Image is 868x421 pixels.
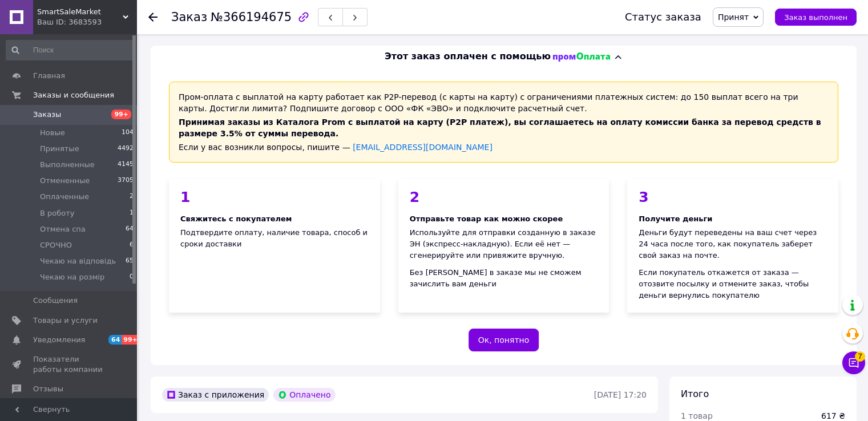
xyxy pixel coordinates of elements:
span: В роботу [40,208,75,218]
span: №366194675 [211,10,292,24]
span: Чекаю на відповідь [40,256,116,266]
span: Товары и услуги [33,315,98,326]
span: Сообщения [33,295,78,306]
span: 64 [108,335,122,345]
span: Заказы [33,110,61,120]
span: 99+ [122,335,140,345]
div: Статус заказа [625,11,701,23]
a: [EMAIL_ADDRESS][DOMAIN_NAME] [353,143,492,152]
div: Подтвердите оплату, наличие товара, способ и сроки доставки [169,179,380,313]
div: Пром-оплата с выплатой на карту работает как P2P-перевод (с карты на карту) с ограничениями плате... [169,82,838,163]
span: Отправьте товар как можно скорее [410,214,563,223]
span: Свяжитесь с покупателем [180,214,292,223]
span: 104 [122,128,134,138]
span: Заказы и сообщения [33,90,114,100]
button: Чат с покупателем7 [842,351,865,374]
span: 99+ [111,110,131,119]
div: Заказ с приложения [162,388,269,402]
span: Отмененные [40,176,90,186]
div: Без [PERSON_NAME] в заказе мы не сможем зачислить вам деньги [410,267,598,290]
span: Отмена спа [40,224,86,234]
span: Принят [718,13,749,22]
div: Если у вас возникли вопросы, пишите — [179,141,829,153]
span: 1 товар [681,411,713,420]
span: 6 [130,240,134,250]
span: 7 [855,351,865,362]
button: Заказ выполнен [775,9,857,26]
span: Заказ выполнен [784,13,847,22]
span: Отзывы [33,384,63,394]
span: СРОЧНО [40,240,72,250]
span: Показатели работы компании [33,354,106,375]
div: Оплачено [273,388,335,402]
span: Принятые [40,144,79,154]
span: Чекаю на розмір [40,272,104,282]
span: Оплаченные [40,192,89,202]
span: Заказ [171,10,207,24]
input: Поиск [6,40,135,60]
div: Ваш ID: 3683593 [37,17,137,27]
span: 64 [126,224,134,234]
span: 4492 [118,144,134,154]
div: 3 [639,190,827,204]
span: 65 [126,256,134,266]
div: Используйте для отправки созданную в заказе ЭН (экспресс-накладную). Если её нет — сгенерируйте и... [410,227,598,261]
span: Главная [33,71,65,81]
div: Вернуться назад [148,11,158,23]
div: Деньги будут переведены на ваш счет через 24 часа после того, как покупатель заберет свой заказ н... [639,227,827,261]
span: Итого [681,388,709,399]
span: 2 [130,192,134,202]
span: Уведомления [33,335,85,345]
span: Принимая заказы из Каталога Prom с выплатой на карту (P2P платеж), вы соглашаетесь на оплату коми... [179,118,821,138]
span: Выполненные [40,160,95,170]
span: Получите деньги [639,214,712,223]
span: 4145 [118,160,134,170]
button: Ок, понятно [469,329,539,351]
time: [DATE] 17:20 [594,390,647,399]
div: 1 [180,190,369,204]
div: Если покупатель откажется от заказа — отозвите посылку и отмените заказ, чтобы деньги вернулись п... [639,267,827,301]
span: 3705 [118,176,134,186]
div: 2 [410,190,598,204]
span: 1 [130,208,134,218]
span: SmartSaleMarket [37,7,123,17]
span: 0 [130,272,134,282]
span: Новые [40,128,65,138]
span: Этот заказ оплачен с помощью [385,50,551,63]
